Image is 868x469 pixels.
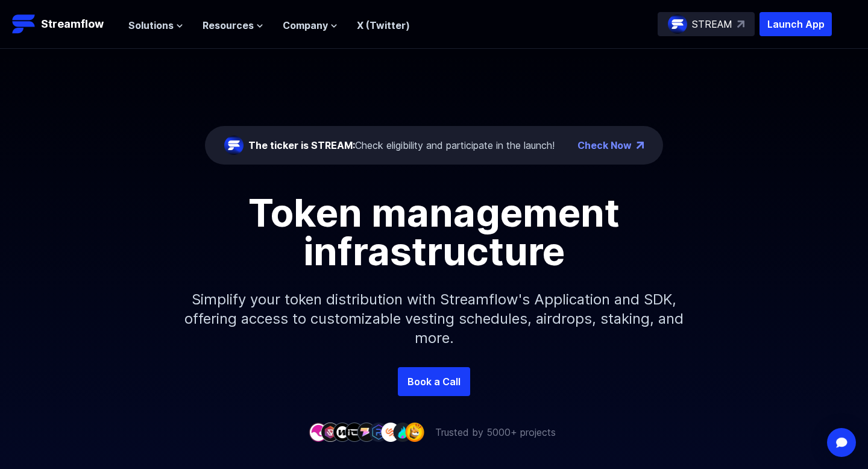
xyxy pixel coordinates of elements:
[737,20,744,28] img: top-right-arrow.svg
[224,136,244,155] img: streamflow-logo-circle.png
[321,423,340,441] img: company-2
[248,139,355,151] span: The ticker is STREAM:
[203,18,263,33] button: Resources
[692,17,732,31] p: STREAM
[381,423,400,441] img: company-7
[128,18,183,33] button: Solutions
[405,423,424,441] img: company-9
[248,138,555,153] div: Check eligibility and participate in the launch!
[283,18,328,33] span: Company
[357,19,410,31] a: X (Twitter)
[393,423,412,441] img: company-8
[577,138,632,153] a: Check Now
[759,12,832,36] button: Launch App
[128,18,174,33] span: Solutions
[333,423,352,441] img: company-3
[12,12,116,36] a: Streamflow
[435,425,556,439] p: Trusted by 5000+ projects
[309,423,328,441] img: company-1
[668,14,687,34] img: streamflow-logo-circle.png
[175,271,693,367] p: Simplify your token distribution with Streamflow's Application and SDK, offering access to custom...
[637,142,644,149] img: top-right-arrow.png
[283,18,338,33] button: Company
[12,12,36,36] img: Streamflow Logo
[369,423,388,441] img: company-6
[41,16,104,33] p: Streamflow
[345,423,364,441] img: company-4
[398,367,470,396] a: Book a Call
[827,428,856,457] div: Open Intercom Messenger
[203,18,254,33] span: Resources
[658,12,755,36] a: STREAM
[357,423,376,441] img: company-5
[163,194,705,271] h1: Token management infrastructure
